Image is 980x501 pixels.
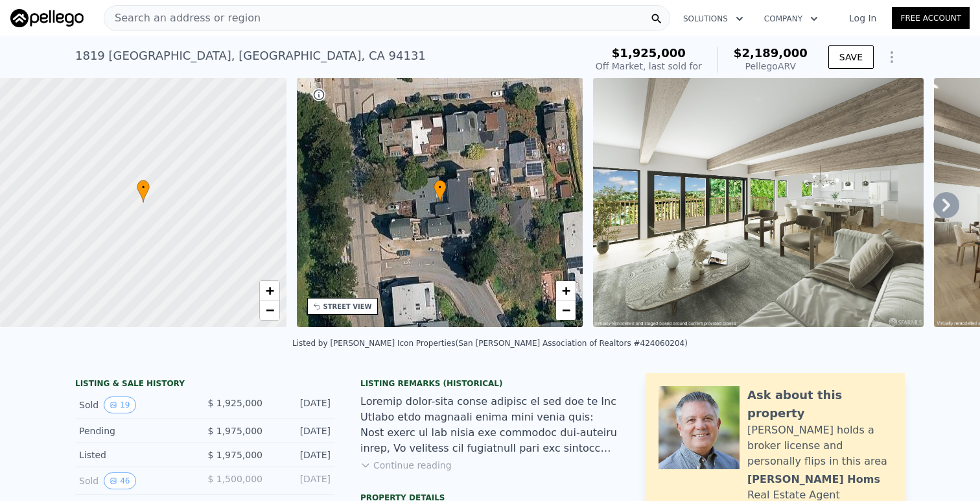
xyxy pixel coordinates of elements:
[562,282,570,299] span: +
[673,7,754,31] button: Solutions
[273,472,331,489] div: [DATE]
[434,180,447,202] div: •
[593,78,924,327] img: Sale: 135348111 Parcel: 114824476
[265,282,274,299] span: +
[207,450,262,460] span: $ 1,975,000
[734,60,808,73] div: Pellego ARV
[596,60,702,73] div: Off Market, last sold for
[75,47,426,65] div: 1819 [GEOGRAPHIC_DATA] , [GEOGRAPHIC_DATA] , CA 94131
[360,378,620,389] div: Listing Remarks (Historical)
[734,46,808,60] span: $2,189,000
[562,302,570,318] span: −
[879,44,905,70] button: Show Options
[747,386,892,422] div: Ask about this property
[273,397,331,413] div: [DATE]
[834,12,892,25] a: Log In
[323,302,372,312] div: STREET VIEW
[79,448,194,461] div: Listed
[260,281,279,300] a: Zoom in
[75,378,334,391] div: LISTING & SALE HISTORY
[273,424,331,437] div: [DATE]
[104,472,135,489] button: View historical data
[828,45,874,69] button: SAVE
[207,426,262,436] span: $ 1,975,000
[137,180,150,202] div: •
[273,448,331,461] div: [DATE]
[747,472,880,487] div: [PERSON_NAME] Homs
[104,397,135,413] button: View historical data
[892,7,970,29] a: Free Account
[612,46,686,60] span: $1,925,000
[360,394,620,456] div: Loremip dolor-sita conse adipisc el sed doe te Inc Utlabo etdo magnaali enima mini venia quis: No...
[265,302,274,318] span: −
[360,459,452,472] button: Continue reading
[556,300,576,320] a: Zoom out
[207,398,262,408] span: $ 1,925,000
[104,10,261,26] span: Search an address or region
[79,424,194,437] div: Pending
[747,422,892,469] div: [PERSON_NAME] holds a broker license and personally flips in this area
[556,281,576,300] a: Zoom in
[79,472,194,489] div: Sold
[137,182,150,193] span: •
[79,397,194,413] div: Sold
[292,339,688,348] div: Listed by [PERSON_NAME] Icon Properties (San [PERSON_NAME] Association of Realtors #424060204)
[10,9,84,27] img: Pellego
[434,182,447,193] span: •
[207,474,262,484] span: $ 1,500,000
[260,300,279,320] a: Zoom out
[754,7,828,31] button: Company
